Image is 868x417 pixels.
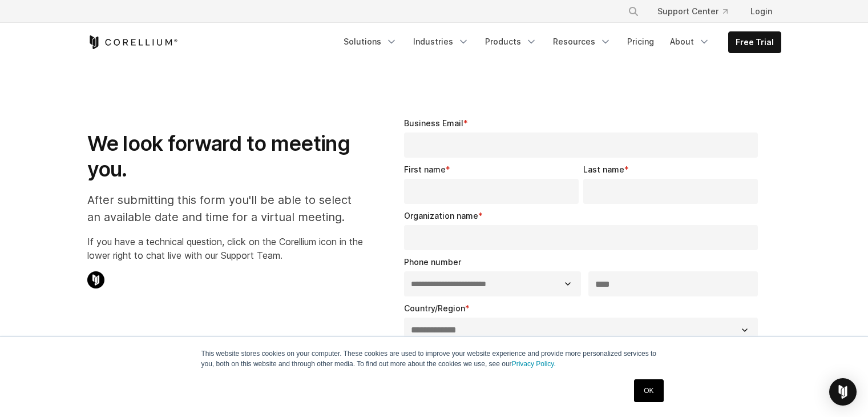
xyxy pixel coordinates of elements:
a: OK [634,379,663,402]
a: Login [741,1,781,22]
p: This website stores cookies on your computer. These cookies are used to improve your website expe... [201,348,667,369]
a: Corellium Home [87,35,178,49]
button: Search [623,1,644,22]
a: Industries [406,31,476,52]
span: First name [404,165,446,174]
div: Open Intercom Messenger [829,378,857,406]
p: After submitting this form you'll be able to select an available date and time for a virtual meet... [87,191,363,226]
span: Phone number [404,257,461,267]
a: Products [478,31,544,52]
a: Pricing [620,31,661,52]
span: Last name [583,165,624,174]
a: Free Trial [729,32,781,53]
span: Business Email [404,118,463,128]
span: Organization name [404,211,478,220]
a: Solutions [337,31,404,52]
a: Privacy Policy. [512,360,556,368]
p: If you have a technical question, click on the Corellium icon in the lower right to chat live wit... [87,235,363,262]
a: Resources [546,31,618,52]
a: About [663,31,717,52]
div: Navigation Menu [337,31,781,53]
h1: We look forward to meeting you. [87,131,363,182]
div: Navigation Menu [614,1,781,22]
span: Country/Region [404,303,465,313]
a: Support Center [648,1,737,22]
img: Corellium Chat Icon [87,271,104,288]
